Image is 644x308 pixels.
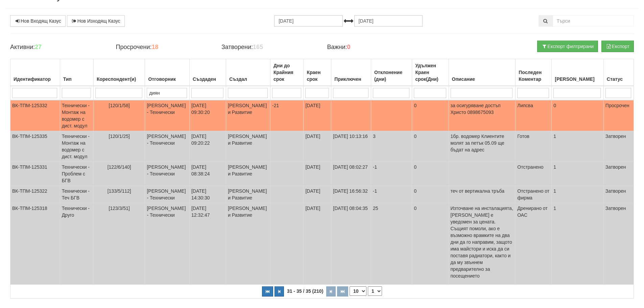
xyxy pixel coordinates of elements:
td: 0 [412,186,449,203]
td: Технически - Теч БГВ [60,186,93,203]
td: [DATE] 09:30:20 [189,100,226,131]
div: Отклонение (дни) [373,68,410,84]
td: [DATE] [304,131,331,162]
span: 31 - 35 / 35 (210) [285,288,325,294]
td: 0 [412,100,449,131]
td: Затворен [603,131,634,162]
td: [DATE] 16:56:32 [331,186,371,203]
td: Затворен [603,203,634,285]
th: Приключен: No sort applied, activate to apply an ascending sort [331,59,371,86]
th: Брой Файлове: No sort applied, activate to apply an ascending sort [552,59,604,86]
td: [DATE] [304,203,331,285]
td: [PERSON_NAME] и Развитие [226,203,270,285]
b: 0 [347,44,351,50]
select: Брой редове на страница [350,286,366,296]
td: [PERSON_NAME] - Технически [145,131,190,162]
div: Идентификатор [12,74,58,84]
h4: Затворени: [221,44,317,51]
b: 27 [35,44,42,50]
td: [DATE] [304,100,331,131]
td: 25 [371,203,412,285]
span: [120/1/58] [109,103,130,108]
td: ВК-ТПМ-125322 [10,186,60,203]
td: [DATE] 09:20:22 [189,131,226,162]
td: 0 [412,131,449,162]
td: Просрочен [603,100,634,131]
button: Експорт филтрирани [537,41,598,52]
b: 18 [151,44,158,50]
td: ВК-ТПМ-125335 [10,131,60,162]
p: за осигуряване достъп Христо 0898675093 [451,102,514,116]
div: Последен Коментар [517,68,550,84]
div: [PERSON_NAME] [553,74,602,84]
th: Отговорник: No sort applied, activate to apply an ascending sort [145,59,190,86]
td: [DATE] [304,162,331,186]
td: 1 [552,131,604,162]
h4: Просрочени: [116,44,211,51]
span: [133/5/112] [108,188,131,194]
th: Краен срок: No sort applied, activate to apply an ascending sort [304,59,331,86]
td: ВК-ТПМ-125318 [10,203,60,285]
td: ВК-ТПМ-125332 [10,100,60,131]
td: [DATE] 12:32:47 [189,203,226,285]
td: -1 [371,162,412,186]
th: Кореспондент(и): No sort applied, activate to apply an ascending sort [93,59,145,86]
span: Липсва [517,103,533,108]
td: ВК-ТПМ-125331 [10,162,60,186]
div: Дни до Крайния срок [272,61,302,84]
td: 1 [552,186,604,203]
td: [DATE] 08:04:35 [331,203,371,285]
span: [123/3/51] [109,206,130,211]
td: [PERSON_NAME] - Технически [145,186,190,203]
select: Страница номер [368,286,382,296]
div: Тип [62,74,92,84]
td: [PERSON_NAME] и Развитие [226,100,270,131]
td: [PERSON_NAME] - Технически [145,162,190,186]
td: Технически - Проблем с БГВ [60,162,93,186]
span: -21 [272,103,279,108]
th: Създал: No sort applied, activate to apply an ascending sort [226,59,270,86]
th: Удължен Краен срок(Дни): No sort applied, activate to apply an ascending sort [412,59,449,86]
p: 1бр. водомер Клиентите молят за петък 05.09 ще бъдат на адрес [451,133,514,153]
span: [120/1/25] [109,134,130,139]
button: Предишна страница [275,286,284,297]
span: Отстранено от фирма [517,188,549,200]
th: Идентификатор: No sort applied, activate to apply an ascending sort [10,59,60,86]
input: Търсене по Идентификатор, Бл/Вх/Ап, Тип, Описание, Моб. Номер, Имейл, Файл, Коментар, [553,15,634,27]
h4: Активни: [10,44,105,51]
th: Отклонение (дни): No sort applied, activate to apply an ascending sort [371,59,412,86]
td: [PERSON_NAME] и Развитие [226,131,270,162]
td: 0 [552,100,604,131]
div: Описание [451,74,514,84]
span: [122/6/140] [108,164,131,170]
th: Създаден: No sort applied, activate to apply an ascending sort [189,59,226,86]
td: Технически - Друго [60,203,93,285]
p: Източване на инсталацията, [PERSON_NAME] е уведомен за цената. Същият помоли, ако е възможно врам... [451,205,514,279]
span: Отстранено [517,164,543,170]
td: [PERSON_NAME] и Развитие [226,186,270,203]
td: Технически - Монтаж на водомер с дист. модул [60,131,93,162]
p: теч от вертикална тръба [451,188,514,194]
td: [PERSON_NAME] - Технически [145,203,190,285]
td: [PERSON_NAME] и Развитие [226,162,270,186]
td: 0 [412,162,449,186]
td: -1 [371,186,412,203]
th: Статус: No sort applied, activate to apply an ascending sort [603,59,634,86]
td: 3 [371,131,412,162]
td: Технически - Монтаж на водомер с дист. модул [60,100,93,131]
th: Тип: No sort applied, activate to apply an ascending sort [60,59,93,86]
td: [DATE] 08:38:24 [189,162,226,186]
td: 0 [412,203,449,285]
td: Затворен [603,186,634,203]
td: [DATE] [304,186,331,203]
td: 1 [552,203,604,285]
h4: Важни: [327,44,422,51]
div: Отговорник [147,74,188,84]
button: Експорт [601,41,634,52]
button: Първа страница [262,286,273,297]
th: Описание: No sort applied, activate to apply an ascending sort [449,59,516,86]
button: Следваща страница [326,286,336,297]
th: Дни до Крайния срок: No sort applied, activate to apply an ascending sort [270,59,303,86]
td: [DATE] 10:13:16 [331,131,371,162]
button: Последна страница [337,286,348,297]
